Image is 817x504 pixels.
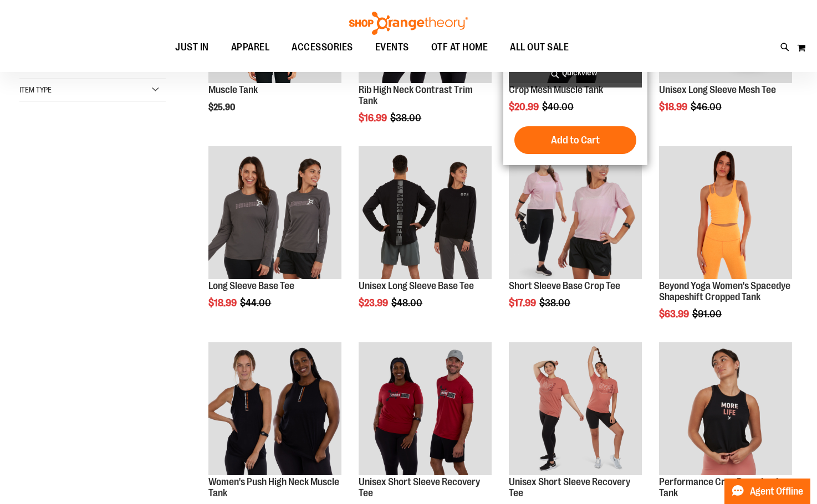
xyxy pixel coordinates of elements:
span: $38.00 [539,297,572,308]
span: $25.90 [208,102,237,112]
a: Women's Push High Neck Muscle Tank [208,476,339,498]
a: Beyond Yoga Women's Spacedye Shapeshift Cropped Tank [659,280,790,302]
span: EVENTS [375,35,409,60]
span: $16.99 [359,112,389,124]
span: APPAREL [231,35,270,60]
span: Agent Offline [750,486,803,497]
a: Product image for Performance Crop Racerback Tank [659,342,792,477]
img: Product image for Unisex Short Sleeve Recovery Tee [509,342,642,475]
a: Long Sleeve Base Tee [208,280,294,291]
span: $18.99 [208,297,238,308]
button: Agent Offline [724,479,810,504]
img: Product image for Unisex Long Sleeve Base Tee [359,146,492,279]
span: Item Type [19,85,52,94]
span: $63.99 [659,308,691,320]
span: $18.99 [659,101,689,112]
a: Unisex Long Sleeve Base Tee [359,280,474,291]
a: Product image for Beyond Yoga Womens Spacedye Shapeshift Cropped Tank [659,146,792,281]
span: $48.00 [391,297,424,308]
a: Quickview [509,58,642,88]
a: Product image for Push High Neck Muscle Tank [208,342,341,477]
div: product [653,141,798,348]
a: Product image for Short Sleeve Base Crop Tee [509,146,642,281]
span: $46.00 [691,101,723,112]
span: ALL OUT SALE [510,35,569,60]
span: $38.00 [390,112,423,124]
img: Product image for Beyond Yoga Womens Spacedye Shapeshift Cropped Tank [659,146,792,279]
a: Performance Crop Racerback Tank [659,476,780,498]
a: Product image for Unisex SS Recovery Tee [359,342,492,477]
img: Product image for Performance Crop Racerback Tank [659,342,792,475]
img: Product image for Push High Neck Muscle Tank [208,342,341,475]
a: Product image for Unisex Long Sleeve Base Tee [359,146,492,281]
div: product [203,141,347,337]
a: Crop Mesh Muscle Tank [509,84,603,95]
a: Unisex Long Sleeve Mesh Tee [659,84,776,95]
img: Shop Orangetheory [348,12,469,35]
a: Unisex Short Sleeve Recovery Tee [509,476,630,498]
div: product [503,141,647,337]
a: Product image for Long Sleeve Base Tee [208,146,341,281]
img: Product image for Short Sleeve Base Crop Tee [509,146,642,279]
img: Product image for Long Sleeve Base Tee [208,146,341,279]
button: Add to Cart [514,126,636,154]
div: product [353,141,497,337]
a: Short Sleeve Base Crop Tee [509,280,620,291]
span: $44.00 [240,297,273,308]
span: $91.00 [692,308,723,320]
span: $23.99 [359,297,390,308]
span: JUST IN [175,35,209,60]
a: Muscle Tank [208,84,258,95]
a: Unisex Short Sleeve Recovery Tee [359,476,480,498]
span: $40.00 [542,101,575,112]
img: Product image for Unisex SS Recovery Tee [359,342,492,475]
span: $20.99 [509,101,540,112]
span: $17.99 [509,297,538,308]
span: OTF AT HOME [431,35,488,60]
a: Product image for Unisex Short Sleeve Recovery Tee [509,342,642,477]
span: ACCESSORIES [292,35,353,60]
a: Rib High Neck Contrast Trim Tank [359,84,473,106]
span: Add to Cart [551,134,600,146]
